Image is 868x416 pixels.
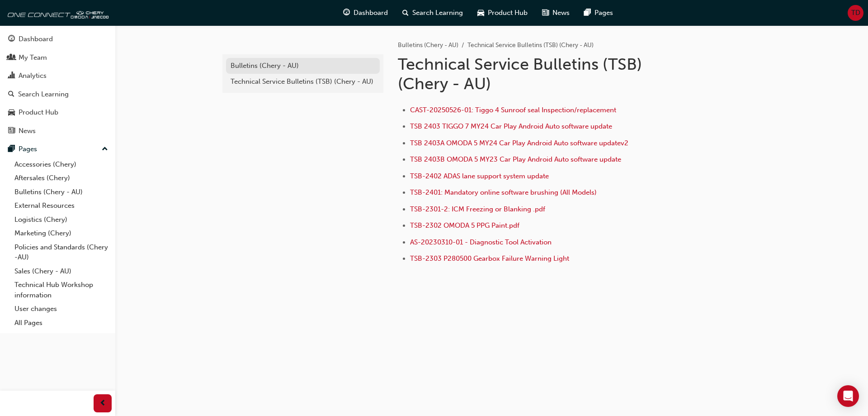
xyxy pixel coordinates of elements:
[410,221,519,230] a: TSB-2302 OMODA 5 PPG Paint.pdf
[8,35,15,43] span: guage-icon
[354,8,388,18] span: Dashboard
[8,54,15,62] span: people-icon
[837,385,859,407] div: Open Intercom Messenger
[11,199,112,213] a: External Resources
[488,8,528,18] span: Product Hub
[231,77,375,87] div: Technical Service Bulletins (TSB) (Chery - AU)
[226,74,380,90] a: Technical Service Bulletins (TSB) (Chery - AU)
[577,4,620,22] a: pages-iconPages
[19,144,37,154] div: Pages
[410,254,569,263] a: TSB-2303 P280500 Gearbox Failure Warning Light
[4,123,112,139] a: News
[11,264,112,278] a: Sales (Chery - AU)
[4,141,112,158] button: Pages
[477,7,484,19] span: car-icon
[402,7,409,19] span: search-icon
[4,86,112,103] a: Search Learning
[410,172,549,180] a: TSB-2402 ADAS lane support system update
[99,398,106,409] span: prev-icon
[398,54,694,94] h1: Technical Service Bulletins (TSB) (Chery - AU)
[11,158,112,172] a: Accessories (Chery)
[11,316,112,330] a: All Pages
[395,4,470,22] a: search-iconSearch Learning
[584,7,591,19] span: pages-icon
[11,185,112,199] a: Bulletins (Chery - AU)
[11,171,112,185] a: Aftersales (Chery)
[8,109,15,117] span: car-icon
[412,8,463,18] span: Search Learning
[11,302,112,316] a: User changes
[19,34,53,44] div: Dashboard
[343,7,350,19] span: guage-icon
[8,145,15,153] span: pages-icon
[231,61,375,71] div: Bulletins (Chery - AU)
[4,29,112,141] button: DashboardMy TeamAnalyticsSearch LearningProduct HubNews
[11,278,112,302] a: Technical Hub Workshop information
[594,8,613,18] span: Pages
[410,238,552,246] a: AS-20230310-01 - Diagnostic Tool Activation
[552,8,570,18] span: News
[8,127,15,135] span: news-icon
[851,8,860,18] span: TD
[19,53,47,63] div: My Team
[18,89,69,100] div: Search Learning
[410,122,612,130] a: TSB 2403 TIGGO 7 MY24 Car Play Android Auto software update
[410,106,616,114] a: CAST-20250526-01: Tiggo 4 Sunroof seal Inspection/replacement
[467,40,594,51] li: Technical Service Bulletins (TSB) (Chery - AU)
[470,4,535,22] a: car-iconProduct Hub
[4,31,112,48] a: Dashboard
[4,67,112,84] a: Analytics
[4,49,112,66] a: My Team
[410,205,545,213] a: TSB-2301-2: ICM Freezing or Blanking .pdf
[542,7,549,19] span: news-icon
[398,41,458,49] a: Bulletins (Chery - AU)
[19,126,36,136] div: News
[410,188,597,196] a: TSB-2401: Mandatory online software brushing (All Models)
[8,72,15,80] span: chart-icon
[11,213,112,227] a: Logistics (Chery)
[5,4,108,22] img: oneconnect
[535,4,577,22] a: news-iconNews
[8,91,14,99] span: search-icon
[4,104,112,121] a: Product Hub
[11,240,112,264] a: Policies and Standards (Chery -AU)
[226,58,380,74] a: Bulletins (Chery - AU)
[19,107,58,118] div: Product Hub
[410,139,628,147] a: TSB 2403A OMODA 5 MY24 Car Play Android Auto software updatev2
[410,155,621,163] a: TSB 2403B OMODA 5 MY23 Car Play Android Auto software update
[11,226,112,240] a: Marketing (Chery)
[102,143,108,155] span: up-icon
[848,5,863,21] button: TD
[19,71,47,81] div: Analytics
[336,4,395,22] a: guage-iconDashboard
